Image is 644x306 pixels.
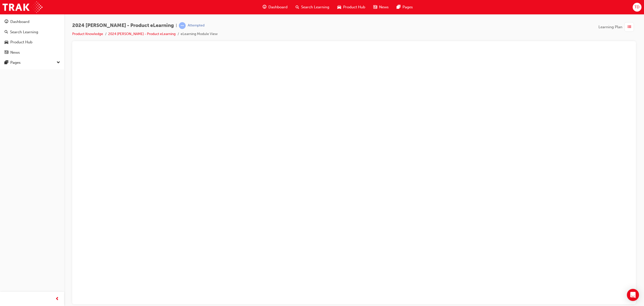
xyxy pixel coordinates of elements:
[2,38,62,47] a: Product Hub
[72,32,103,36] a: Product Knowledge
[2,17,62,26] a: Dashboard
[333,2,369,12] a: car-iconProduct Hub
[2,48,62,57] a: News
[108,32,176,36] a: 2024 [PERSON_NAME] - Product eLearning
[5,50,8,55] span: news-icon
[627,24,631,30] span: list-icon
[633,3,641,12] button: TD
[2,16,62,58] button: DashboardSearch LearningProduct HubNews
[2,27,62,37] a: Search Learning
[634,4,639,10] span: TD
[181,31,218,37] li: eLearning Module View
[10,50,20,55] div: News
[5,30,8,35] span: search-icon
[10,60,21,66] div: Pages
[5,60,8,65] span: pages-icon
[301,4,329,10] span: Search Learning
[72,23,174,28] span: 2024 [PERSON_NAME] - Product eLearning
[379,4,389,10] span: News
[10,19,29,25] div: Dashboard
[397,4,400,10] span: pages-icon
[2,58,62,67] button: Pages
[263,4,266,10] span: guage-icon
[3,2,43,13] img: Trak
[10,29,38,35] div: Search Learning
[5,20,8,24] span: guage-icon
[393,2,417,12] a: pages-iconPages
[10,39,32,45] div: Product Hub
[343,4,365,10] span: Product Hub
[337,4,341,10] span: car-icon
[188,23,205,28] div: Attempted
[179,22,186,29] span: learningRecordVerb_ATTEMPT-icon
[369,2,393,12] a: news-iconNews
[403,4,413,10] span: Pages
[373,4,377,10] span: news-icon
[292,2,333,12] a: search-iconSearch Learning
[296,4,299,10] span: search-icon
[627,289,639,301] div: Open Intercom Messenger
[598,24,622,30] span: Learning Plan
[57,59,60,66] span: down-icon
[268,4,288,10] span: Dashboard
[5,40,8,45] span: car-icon
[598,22,636,32] button: Learning Plan
[259,2,292,12] a: guage-iconDashboard
[55,296,59,302] span: prev-icon
[176,23,177,28] span: |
